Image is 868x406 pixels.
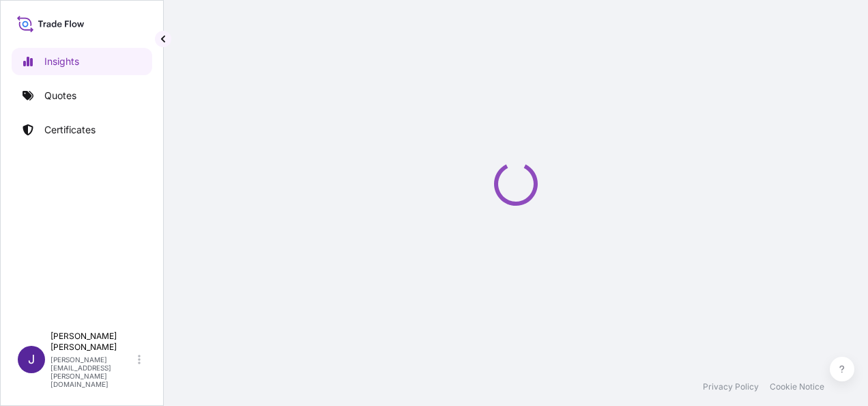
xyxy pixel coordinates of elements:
[44,89,76,103] p: Quotes
[12,116,152,144] a: Certificates
[703,381,759,392] a: Privacy Policy
[50,355,135,388] p: [PERSON_NAME][EMAIL_ADDRESS][PERSON_NAME][DOMAIN_NAME]
[770,381,824,392] a: Cookie Notice
[12,48,152,75] a: Insights
[50,331,135,353] p: [PERSON_NAME] [PERSON_NAME]
[28,353,35,366] span: J
[44,55,79,68] p: Insights
[44,123,96,137] p: Certificates
[12,82,152,109] a: Quotes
